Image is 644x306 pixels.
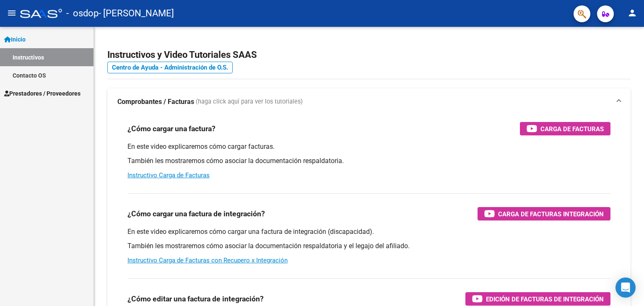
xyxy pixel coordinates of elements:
[486,294,604,304] span: Edición de Facturas de integración
[127,227,610,236] p: En este video explicaremos cómo cargar una factura de integración (discapacidad).
[66,4,99,23] span: - osdop
[127,171,210,179] a: Instructivo Carga de Facturas
[107,62,233,73] a: Centro de Ayuda - Administración de O.S.
[498,209,604,219] span: Carga de Facturas Integración
[627,8,637,18] mat-icon: person
[107,88,631,115] mat-expansion-panel-header: Comprobantes / Facturas (haga click aquí para ver los tutoriales)
[127,208,265,220] h3: ¿Cómo cargar una factura de integración?
[478,207,610,220] button: Carga de Facturas Integración
[127,241,610,251] p: También les mostraremos cómo asociar la documentación respaldatoria y el legajo del afiliado.
[127,123,216,135] h3: ¿Cómo cargar una factura?
[127,156,610,166] p: También les mostraremos cómo asociar la documentación respaldatoria.
[4,35,26,44] span: Inicio
[4,89,80,98] span: Prestadores / Proveedores
[540,124,604,134] span: Carga de Facturas
[107,47,631,63] h2: Instructivos y Video Tutoriales SAAS
[117,97,194,106] strong: Comprobantes / Facturas
[127,142,610,151] p: En este video explicaremos cómo cargar facturas.
[127,293,264,305] h3: ¿Cómo editar una factura de integración?
[520,122,610,135] button: Carga de Facturas
[465,292,610,306] button: Edición de Facturas de integración
[127,257,288,264] a: Instructivo Carga de Facturas con Recupero x Integración
[7,8,17,18] mat-icon: menu
[615,277,636,298] div: Open Intercom Messenger
[99,4,174,23] span: - [PERSON_NAME]
[196,97,303,106] span: (haga click aquí para ver los tutoriales)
